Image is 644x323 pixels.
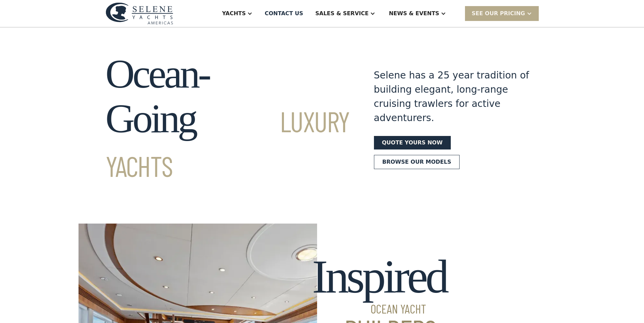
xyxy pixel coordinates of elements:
[374,68,530,125] div: Selene has a 25 year tradition of building elegant, long-range cruising trawlers for active adven...
[389,9,439,18] div: News & EVENTS
[312,303,446,315] span: Ocean Yacht
[374,136,451,149] a: Quote yours now
[106,2,173,24] img: logo
[222,9,246,18] div: Yachts
[472,9,525,18] div: SEE Our Pricing
[374,155,460,169] a: Browse our models
[465,6,539,21] div: SEE Our Pricing
[315,9,369,18] div: Sales & Service
[106,104,350,183] span: Luxury Yachts
[106,52,350,186] h1: Ocean-Going
[265,9,303,18] div: Contact US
